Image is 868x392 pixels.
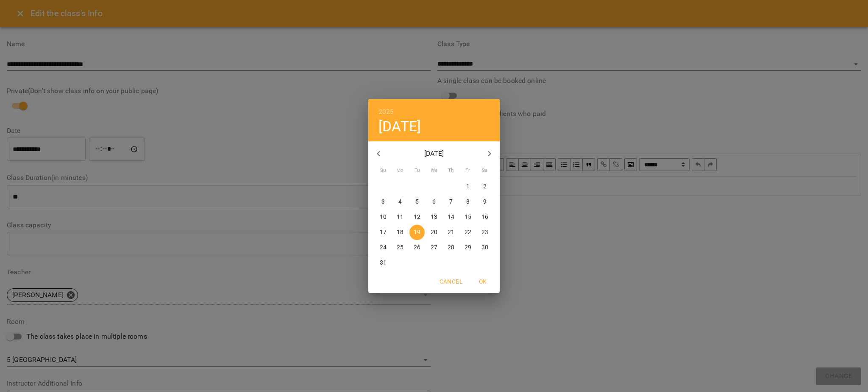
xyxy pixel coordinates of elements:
p: 9 [483,198,487,206]
p: 11 [397,213,403,221]
p: 5 [415,198,419,206]
button: 4 [392,194,408,210]
span: Tu [409,166,425,175]
p: 27 [431,243,437,252]
p: 12 [414,213,420,221]
button: 20 [426,225,442,240]
p: 29 [465,243,471,252]
button: 24 [376,240,391,255]
p: 25 [397,243,403,252]
span: Su [376,166,391,175]
p: 8 [466,198,470,206]
button: 11 [392,210,408,225]
button: 25 [392,240,408,255]
button: 7 [443,194,459,210]
p: 14 [448,213,454,221]
button: [DATE] [378,118,421,135]
button: 15 [460,210,476,225]
p: 1 [466,182,470,191]
p: 16 [481,213,488,221]
span: Cancel [440,276,462,287]
p: 17 [380,228,387,237]
p: [DATE] [389,149,480,159]
p: 18 [397,228,403,237]
button: 8 [460,194,476,210]
p: 24 [380,243,387,252]
button: 30 [477,240,492,255]
button: 5 [409,194,425,210]
button: 6 [426,194,442,210]
p: 22 [465,228,471,237]
button: OK [469,274,496,289]
button: Cancel [436,274,466,289]
p: 4 [398,198,402,206]
button: 22 [460,225,476,240]
button: 21 [443,225,459,240]
span: Sa [477,166,492,175]
button: 27 [426,240,442,255]
p: 26 [414,243,420,252]
span: Th [443,166,459,175]
p: 31 [380,259,387,267]
span: OK [473,276,493,287]
button: 9 [477,194,492,210]
p: 7 [449,198,453,206]
button: 17 [376,225,391,240]
button: 1 [460,179,476,194]
button: 13 [426,210,442,225]
button: 10 [376,210,391,225]
span: Fr [460,166,476,175]
p: 20 [431,228,437,237]
button: 2 [477,179,492,194]
span: Mo [392,166,408,175]
button: 14 [443,210,459,225]
p: 21 [448,228,454,237]
p: 28 [448,243,454,252]
button: 12 [409,210,425,225]
p: 3 [381,198,385,206]
button: 16 [477,210,492,225]
p: 19 [414,228,420,237]
button: 3 [376,194,391,210]
p: 13 [431,213,437,221]
button: 29 [460,240,476,255]
button: 19 [409,225,425,240]
p: 2 [483,182,487,191]
button: 2025 [378,106,394,118]
p: 30 [481,243,488,252]
button: 31 [376,255,391,271]
p: 6 [432,198,436,206]
button: 26 [409,240,425,255]
p: 10 [380,213,387,221]
button: 18 [392,225,408,240]
p: 23 [481,228,488,237]
p: 15 [465,213,471,221]
button: 23 [477,225,492,240]
span: We [426,166,442,175]
button: 28 [443,240,459,255]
